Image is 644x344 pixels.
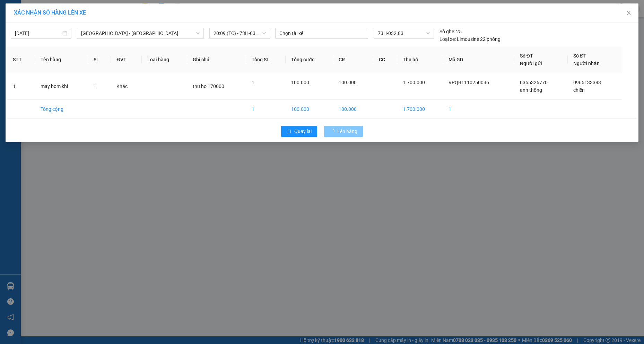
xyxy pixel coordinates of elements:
[252,80,254,85] span: 1
[88,46,111,73] th: SL
[573,87,585,93] span: chiến
[443,46,514,73] th: Mã GD
[378,28,430,38] span: 73H-032.83
[573,80,601,85] span: 0965133383
[520,61,542,66] span: Người gửi
[449,80,489,85] span: VPQB1110250036
[520,53,533,59] span: Số ĐT
[403,80,425,85] span: 1.700.000
[187,46,246,73] th: Ghi chú
[573,53,586,59] span: Số ĐT
[246,100,286,119] td: 1
[286,46,333,73] th: Tổng cước
[443,100,514,119] td: 1
[193,83,224,89] span: thu ho 170000
[339,80,357,85] span: 100.000
[291,80,309,85] span: 100.000
[15,29,61,37] input: 11/10/2025
[7,46,35,73] th: STT
[286,100,333,119] td: 100.000
[573,61,600,66] span: Người nhận
[330,129,337,134] span: loading
[287,129,291,134] span: rollback
[196,31,200,35] span: down
[94,83,96,89] span: 1
[626,10,632,16] span: close
[333,100,373,119] td: 100.000
[373,46,397,73] th: CC
[294,127,312,135] span: Quay lại
[397,100,443,119] td: 1.700.000
[14,9,86,16] span: XÁC NHẬN SỐ HÀNG LÊN XE
[333,46,373,73] th: CR
[111,73,141,100] td: Khác
[520,80,548,85] span: 0355326770
[35,73,88,100] td: may bom khi
[520,87,542,93] span: anh thông
[440,28,462,35] div: 25
[35,46,88,73] th: Tên hàng
[246,46,286,73] th: Tổng SL
[440,28,455,35] span: Số ghế:
[7,73,35,100] td: 1
[619,3,638,23] button: Close
[337,127,357,135] span: Lên hàng
[81,28,200,38] span: Quảng Bình - Hà Nội
[397,46,443,73] th: Thu hộ
[35,100,88,119] td: Tổng cộng
[111,46,141,73] th: ĐVT
[440,35,501,43] div: Limousine 22 phòng
[142,46,187,73] th: Loại hàng
[324,126,363,137] button: Lên hàng
[281,126,317,137] button: rollbackQuay lại
[214,28,266,38] span: 20:09 (TC) - 73H-032.83
[440,35,456,43] span: Loại xe:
